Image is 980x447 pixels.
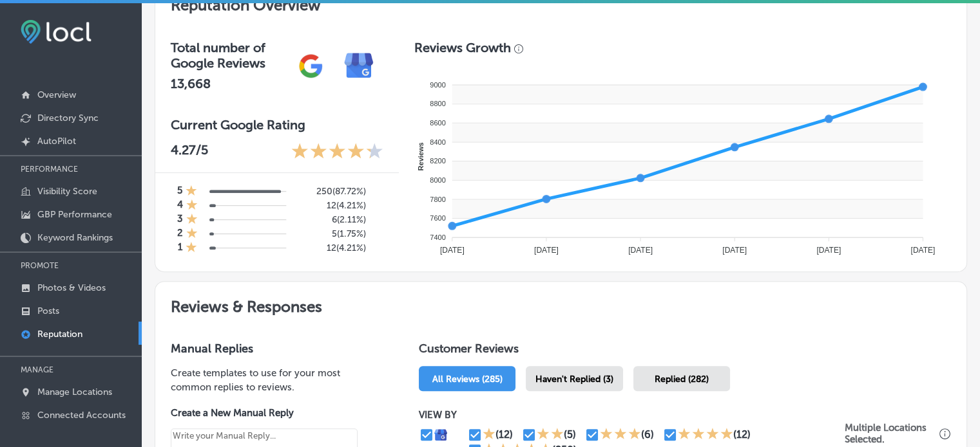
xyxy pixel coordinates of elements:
tspan: [DATE] [534,246,559,255]
p: Keyword Rankings [37,232,113,243]
div: 4.27 Stars [291,142,383,162]
tspan: 7800 [430,195,445,203]
div: (6) [641,428,654,441]
h4: 1 [178,241,182,255]
p: Visibility Score [37,186,97,197]
p: Photos & Videos [37,282,106,293]
tspan: 8200 [430,157,445,165]
span: Haven't Replied (3) [535,374,613,385]
h1: Customer Reviews [419,342,951,361]
h3: Manual Replies [171,342,378,356]
h3: Total number of Google Reviews [171,40,287,71]
p: VIEW BY [419,409,845,421]
tspan: [DATE] [440,246,465,255]
tspan: 8800 [430,100,445,107]
h5: 12 ( 4.21% ) [305,242,366,253]
tspan: 7400 [430,233,445,241]
h3: Reviews Growth [414,40,511,55]
p: Connected Accounts [37,410,126,421]
p: AutoPilot [37,136,76,147]
img: fda3e92497d09a02dc62c9cd864e3231.png [21,20,91,44]
p: Multiple Locations Selected. [845,422,936,445]
tspan: [DATE] [722,246,747,255]
h4: 2 [177,227,183,241]
tspan: 8400 [430,138,445,146]
span: All Reviews (285) [432,374,503,385]
h4: 5 [177,185,182,199]
div: (12) [733,428,751,441]
p: 4.27 /5 [171,142,208,162]
div: 2 Stars [537,427,564,442]
div: 1 Star [186,185,197,199]
h2: Reviews & Responses [155,282,966,326]
tspan: 8600 [430,119,445,127]
div: 1 Star [186,241,197,255]
span: Replied (282) [655,374,709,385]
img: e7ababfa220611ac49bdb491a11684a6.png [335,42,383,90]
h3: Current Google Rating [171,117,383,132]
div: 1 Star [186,227,198,241]
tspan: 9000 [430,81,445,89]
tspan: [DATE] [816,246,841,255]
tspan: [DATE] [910,246,935,255]
label: Create a New Manual Reply [171,407,358,419]
p: GBP Performance [37,209,112,220]
img: gPZS+5FD6qPJAAAAABJRU5ErkJggg== [287,42,335,90]
tspan: [DATE] [628,246,653,255]
div: 1 Star [186,213,198,227]
p: Overview [37,89,76,100]
p: Reputation [37,329,82,340]
h4: 4 [177,199,183,213]
h5: 5 ( 1.75% ) [305,228,366,239]
div: (12) [495,428,513,441]
div: 3 Stars [600,427,641,442]
div: 1 Star [483,427,495,442]
h5: 12 ( 4.21% ) [305,200,366,211]
h5: 6 ( 2.11% ) [305,214,366,225]
div: 4 Stars [678,427,733,442]
div: 1 Star [186,199,198,213]
h2: 13,668 [171,76,287,91]
tspan: 8000 [430,176,445,184]
p: Create templates to use for your most common replies to reviews. [171,366,378,394]
div: (5) [564,428,576,441]
h5: 250 ( 87.72% ) [305,186,366,197]
h4: 3 [177,213,183,227]
tspan: 7600 [430,214,445,222]
text: Reviews [417,142,425,170]
p: Posts [37,306,59,316]
p: Manage Locations [37,387,112,397]
p: Directory Sync [37,113,99,123]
